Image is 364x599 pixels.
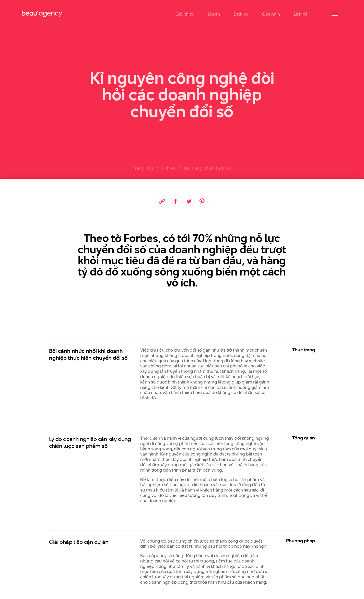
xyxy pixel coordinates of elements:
[140,538,269,549] p: Với chúng tôi, xây dựng chiến lược số thành công được quyết định bởi việc bạn có đặt ra những câu...
[49,436,133,449] p: Lý do doanh nghiệp cần xây dựng chiến lược sản phẩm số
[140,436,269,473] p: Thói quen và hành vi của người dùng luôn thay đổi không ngừng nghỉ đi cùng với sự phát triển của ...
[76,233,288,289] h3: Theo tờ Forbes, có tới 70% những nỗ lực chuyển đổi số của doanh nghiệp đều trượt khỏi mục tiêu đã...
[140,348,269,401] p: Việc chi tiêu cho chuyển đổi số gần như đã trở thành một chuẩn mực nhưng không ít doanh nghiệp tr...
[277,538,315,543] h3: Phương pháp
[277,436,315,440] h3: Tổng quan
[76,70,288,120] h2: Kỉ nguyên công nghệ đòi hỏi các doanh nghiệp chuyển đổi số
[140,553,269,585] p: Beau Agency sẽ cùng đồng hành với doanh nghiệp để trả lời những câu hỏi về cơ hội từ thị trường, ...
[277,348,315,352] h3: Thực trạng
[133,165,153,171] a: Trang chủ
[49,348,133,361] h2: Bối cảnh nhức nhối khi doanh nghiệp thực hiện chuyển đổi số
[161,165,176,171] a: Dịch vụ
[140,477,269,504] p: Để làm được điều này đòi hỏi một chiến lược cho sản phẩm và trải nghiệm số phù hợp, có kế hoạch v...
[49,538,133,545] p: Giải pháp tiếp cận dự án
